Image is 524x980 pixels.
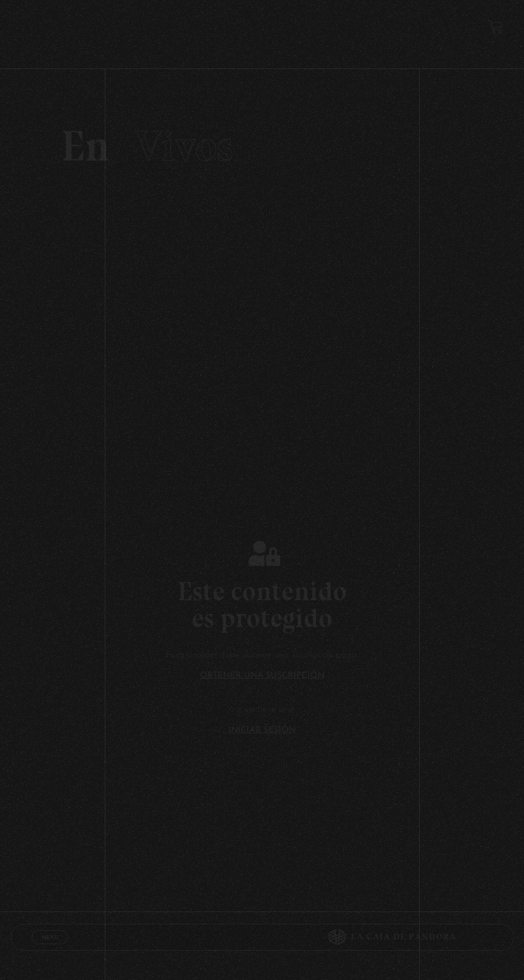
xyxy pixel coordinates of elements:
a: Obtener una suscripción [200,671,325,680]
a: Iniciar Sesión [228,726,296,734]
span: Cerrar [37,943,63,951]
h2: En [61,125,464,167]
a: View your shopping cart [489,20,503,34]
span: Vivos [135,120,233,172]
span: Menu [41,934,58,940]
